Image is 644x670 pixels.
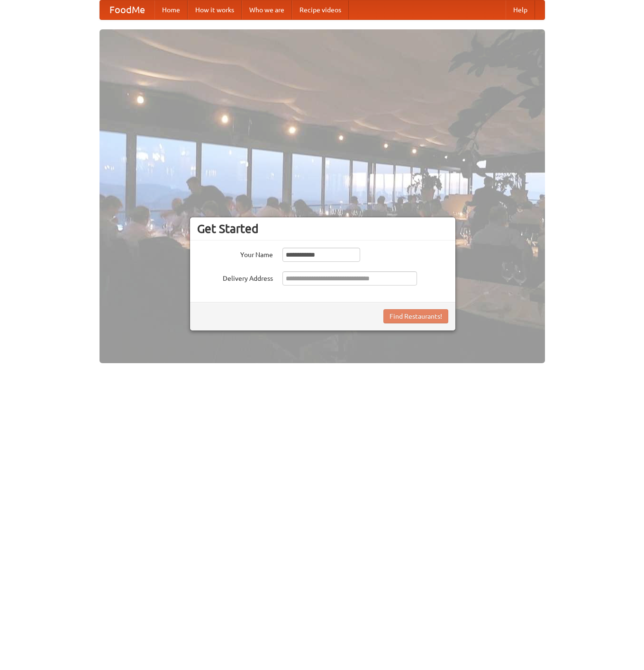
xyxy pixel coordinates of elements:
[154,0,188,19] a: Home
[197,271,273,283] label: Delivery Address
[100,0,154,19] a: FoodMe
[383,309,448,323] button: Find Restaurants!
[506,0,535,19] a: Help
[292,0,349,19] a: Recipe videos
[188,0,242,19] a: How it works
[242,0,292,19] a: Who we are
[197,222,448,236] h3: Get Started
[197,248,273,259] label: Your Name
